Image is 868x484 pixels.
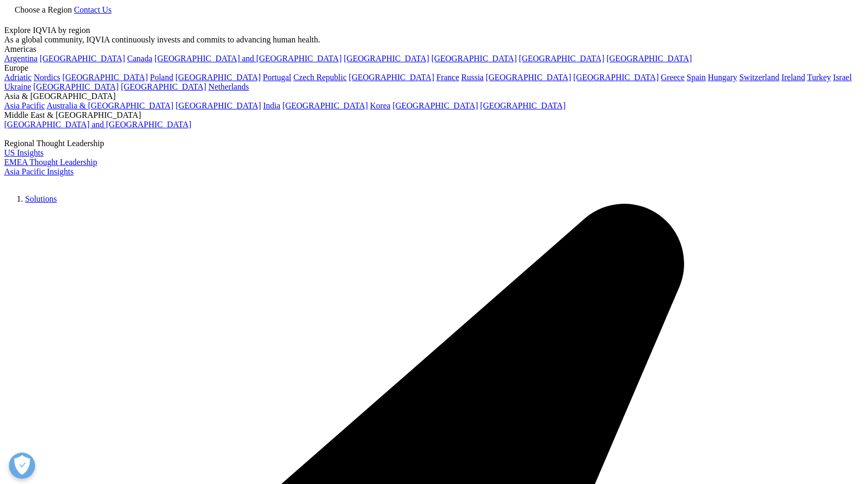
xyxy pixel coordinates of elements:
[519,54,605,63] a: [GEOGRAPHIC_DATA]
[263,73,291,82] a: Portugal
[150,73,173,82] a: Poland
[47,101,173,110] a: Australia & [GEOGRAPHIC_DATA]
[4,139,864,148] div: Regional Thought Leadership
[62,73,148,82] a: [GEOGRAPHIC_DATA]
[293,73,347,82] a: Czech Republic
[25,194,57,203] a: Solutions
[121,82,206,91] a: [GEOGRAPHIC_DATA]
[687,73,706,82] a: Spain
[4,54,38,63] a: Argentina
[4,73,31,82] a: Adriatic
[4,148,43,157] a: US Insights
[15,5,72,14] span: Choose a Region
[349,73,434,82] a: [GEOGRAPHIC_DATA]
[4,45,864,54] div: Americas
[4,63,864,73] div: Europe
[263,101,280,110] a: India
[127,54,152,63] a: Canada
[34,82,119,91] a: [GEOGRAPHIC_DATA]
[4,92,864,101] div: Asia & [GEOGRAPHIC_DATA]
[175,73,261,82] a: [GEOGRAPHIC_DATA]
[833,73,852,82] a: Israel
[607,54,692,63] a: [GEOGRAPHIC_DATA]
[739,73,779,82] a: Switzerland
[480,101,566,110] a: [GEOGRAPHIC_DATA]
[486,73,571,82] a: [GEOGRAPHIC_DATA]
[4,120,191,129] a: [GEOGRAPHIC_DATA] and [GEOGRAPHIC_DATA]
[392,101,478,110] a: [GEOGRAPHIC_DATA]
[782,73,805,82] a: Ireland
[573,73,658,82] a: [GEOGRAPHIC_DATA]
[661,73,684,82] a: Greece
[4,167,73,176] a: Asia Pacific Insights
[74,5,112,14] a: Contact Us
[344,54,429,63] a: [GEOGRAPHIC_DATA]
[155,54,342,63] a: [GEOGRAPHIC_DATA] and [GEOGRAPHIC_DATA]
[807,73,831,82] a: Turkey
[208,82,249,91] a: Netherlands
[40,54,125,63] a: [GEOGRAPHIC_DATA]
[4,111,864,120] div: Middle East & [GEOGRAPHIC_DATA]
[4,101,45,110] a: Asia Pacific
[9,453,35,479] button: Open Preferences
[4,35,864,45] div: As a global community, IQVIA continuously invests and commits to advancing human health.
[4,158,97,167] a: EMEA Thought Leadership
[175,101,261,110] a: [GEOGRAPHIC_DATA]
[431,54,517,63] a: [GEOGRAPHIC_DATA]
[34,73,60,82] a: Nordics
[462,73,484,82] a: Russia
[4,82,31,91] a: Ukraine
[282,101,368,110] a: [GEOGRAPHIC_DATA]
[370,101,390,110] a: Korea
[708,73,737,82] a: Hungary
[436,73,459,82] a: France
[4,26,864,35] div: Explore IQVIA by region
